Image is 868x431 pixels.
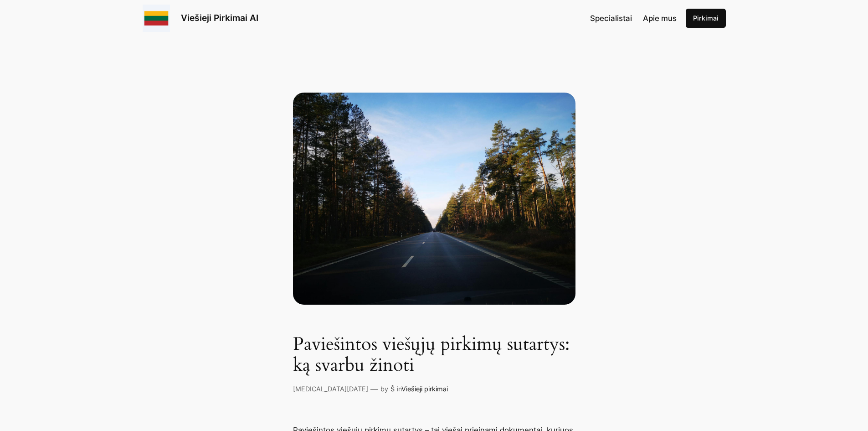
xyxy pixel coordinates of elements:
nav: Navigation [590,12,677,24]
p: by [380,384,388,394]
span: in [397,385,401,393]
span: Specialistai [590,14,632,23]
a: Š [390,385,395,393]
p: — [370,383,378,395]
a: Viešieji pirkimai [401,385,448,393]
a: [MEDICAL_DATA][DATE] [293,385,368,393]
a: Specialistai [590,12,632,24]
: asphalt road in between trees [293,93,575,305]
a: Pirkimai [686,9,726,28]
img: Viešieji pirkimai logo [143,5,170,32]
span: Apie mus [643,14,677,23]
a: Viešieji Pirkimai AI [181,12,258,23]
a: Apie mus [643,12,677,24]
h1: Paviešintos viešųjų pirkimų sutartys: ką svarbu žinoti [293,334,575,376]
